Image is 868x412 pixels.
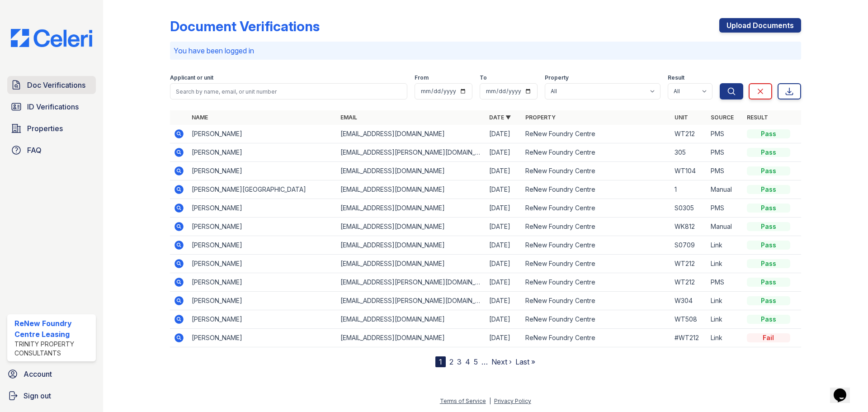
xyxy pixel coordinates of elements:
[337,218,486,236] td: [EMAIL_ADDRESS][DOMAIN_NAME]
[486,329,522,347] td: [DATE]
[337,236,486,255] td: [EMAIL_ADDRESS][DOMAIN_NAME]
[747,315,790,324] div: Pass
[337,329,486,347] td: [EMAIL_ADDRESS][DOMAIN_NAME]
[4,29,99,47] img: CE_Logo_Blue-a8612792a0a2168367f1c8372b55b34899dd931a85d93a1a3d3e32e68fde9ad4.png
[337,273,486,292] td: [EMAIL_ADDRESS][PERSON_NAME][DOMAIN_NAME]
[481,356,488,367] span: …
[188,125,337,143] td: [PERSON_NAME]
[747,129,790,138] div: Pass
[188,329,337,347] td: [PERSON_NAME]
[747,148,790,157] div: Pass
[522,310,670,329] td: ReNew Foundry Centre
[671,273,707,292] td: WT212
[711,114,734,121] a: Source
[170,18,320,34] div: Document Verifications
[440,398,486,404] a: Terms of Service
[747,241,790,250] div: Pass
[671,143,707,162] td: 305
[747,185,790,194] div: Pass
[489,114,511,121] a: Date ▼
[671,255,707,273] td: WT212
[465,357,470,366] a: 4
[486,255,522,273] td: [DATE]
[486,199,522,218] td: [DATE]
[486,273,522,292] td: [DATE]
[707,143,743,162] td: PMS
[707,162,743,180] td: PMS
[671,162,707,180] td: WT104
[747,333,790,342] div: Fail
[671,292,707,310] td: W304
[24,390,51,401] span: Sign out
[522,255,670,273] td: ReNew Foundry Centre
[486,143,522,162] td: [DATE]
[337,199,486,218] td: [EMAIL_ADDRESS][DOMAIN_NAME]
[707,125,743,143] td: PMS
[337,125,486,143] td: [EMAIL_ADDRESS][DOMAIN_NAME]
[474,357,478,366] a: 5
[188,236,337,255] td: [PERSON_NAME]
[707,310,743,329] td: Link
[435,356,446,367] div: 1
[707,255,743,273] td: Link
[486,125,522,143] td: [DATE]
[707,329,743,347] td: Link
[27,145,42,156] span: FAQ
[522,199,670,218] td: ReNew Foundry Centre
[747,296,790,305] div: Pass
[671,329,707,347] td: #WT212
[525,114,556,121] a: Property
[747,278,790,287] div: Pass
[337,255,486,273] td: [EMAIL_ADDRESS][DOMAIN_NAME]
[747,114,768,121] a: Result
[486,218,522,236] td: [DATE]
[522,180,670,199] td: ReNew Foundry Centre
[747,166,790,175] div: Pass
[671,180,707,199] td: 1
[747,259,790,268] div: Pass
[27,80,85,90] span: Doc Verifications
[337,180,486,199] td: [EMAIL_ADDRESS][DOMAIN_NAME]
[337,310,486,329] td: [EMAIL_ADDRESS][DOMAIN_NAME]
[188,292,337,310] td: [PERSON_NAME]
[491,357,512,366] a: Next ›
[449,357,453,366] a: 2
[747,204,790,213] div: Pass
[4,387,99,405] a: Sign out
[188,218,337,236] td: [PERSON_NAME]
[486,236,522,255] td: [DATE]
[27,101,79,112] span: ID Verifications
[707,199,743,218] td: PMS
[522,125,670,143] td: ReNew Foundry Centre
[188,310,337,329] td: [PERSON_NAME]
[192,114,208,121] a: Name
[14,318,92,340] div: ReNew Foundry Centre Leasing
[707,273,743,292] td: PMS
[27,123,63,134] span: Properties
[489,398,491,404] div: |
[415,74,429,81] label: From
[522,162,670,180] td: ReNew Foundry Centre
[486,180,522,199] td: [DATE]
[486,162,522,180] td: [DATE]
[671,199,707,218] td: S0305
[522,329,670,347] td: ReNew Foundry Centre
[337,143,486,162] td: [EMAIL_ADDRESS][PERSON_NAME][DOMAIN_NAME]
[522,273,670,292] td: ReNew Foundry Centre
[522,292,670,310] td: ReNew Foundry Centre
[337,162,486,180] td: [EMAIL_ADDRESS][DOMAIN_NAME]
[522,143,670,162] td: ReNew Foundry Centre
[7,141,96,159] a: FAQ
[671,236,707,255] td: S0709
[522,236,670,255] td: ReNew Foundry Centre
[188,143,337,162] td: [PERSON_NAME]
[170,74,213,81] label: Applicant or unit
[340,114,357,121] a: Email
[830,376,859,403] iframe: chat widget
[486,310,522,329] td: [DATE]
[707,292,743,310] td: Link
[668,74,684,81] label: Result
[188,180,337,199] td: [PERSON_NAME][GEOGRAPHIC_DATA]
[747,222,790,231] div: Pass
